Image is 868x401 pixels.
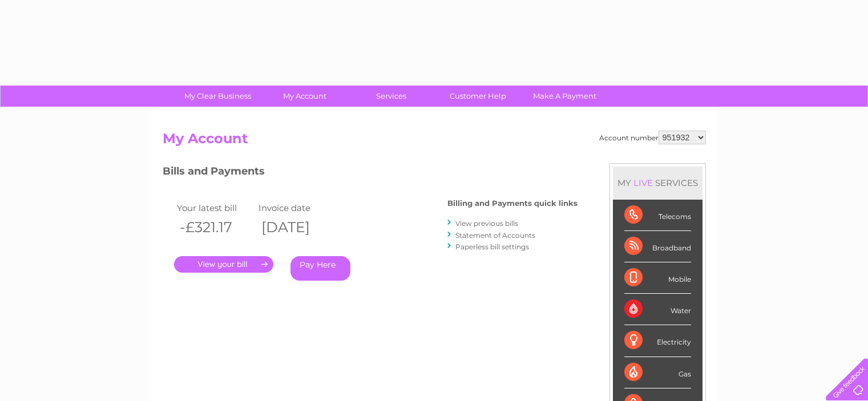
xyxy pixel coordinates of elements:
div: Electricity [624,325,691,357]
div: Gas [624,357,691,388]
div: Mobile [624,262,691,294]
div: LIVE [631,177,655,188]
a: My Account [257,86,352,107]
h3: Bills and Payments [163,163,578,183]
div: MY SERVICES [613,167,703,199]
a: Make A Payment [518,86,612,107]
a: View previous bills [455,219,518,228]
a: Paperless bill settings [455,242,529,251]
h2: My Account [163,131,706,152]
th: [DATE] [256,216,338,239]
a: Statement of Accounts [455,231,535,240]
h4: Billing and Payments quick links [447,199,578,208]
div: Broadband [624,231,691,262]
a: . [174,256,273,273]
a: My Clear Business [171,86,265,107]
div: Water [624,294,691,325]
a: Pay Here [290,256,350,281]
div: Account number [599,131,706,144]
a: Services [344,86,438,107]
div: Telecoms [624,200,691,231]
a: Customer Help [431,86,525,107]
td: Your latest bill [174,200,256,216]
td: Invoice date [256,200,338,216]
th: -£321.17 [174,216,256,239]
